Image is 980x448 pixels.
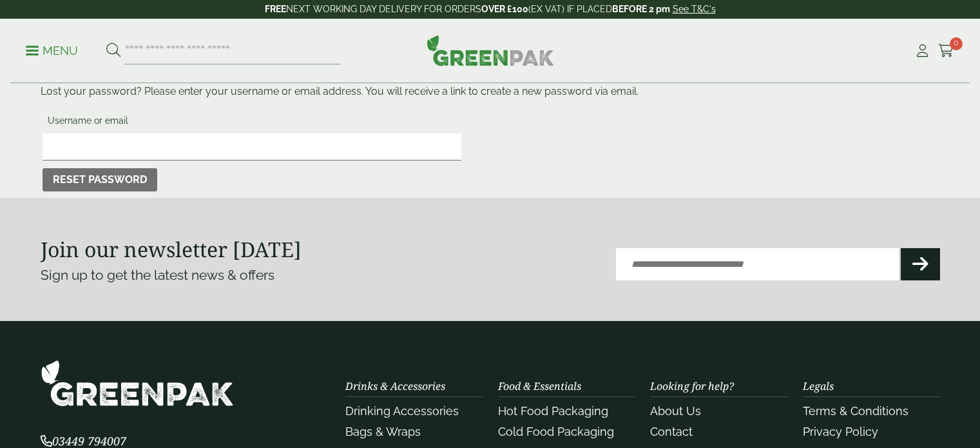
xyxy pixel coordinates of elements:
[914,44,930,57] i: My Account
[650,404,701,418] a: About Us
[345,425,421,438] a: Bags & Wraps
[427,35,554,66] img: GreenPak Supplies
[803,404,908,418] a: Terms & Conditions
[938,41,954,61] a: 0
[41,235,302,263] strong: Join our newsletter [DATE]
[481,4,528,14] strong: OVER £100
[43,112,461,133] label: Username or email
[950,37,963,50] span: 0
[265,4,286,14] strong: FREE
[673,4,716,14] a: See T&C's
[41,436,126,448] a: 03449 794007
[26,43,78,59] p: Menu
[41,84,940,99] p: Lost your password? Please enter your username or email address. You will receive a link to creat...
[345,404,459,418] a: Drinking Accessories
[498,404,608,418] a: Hot Food Packaging
[938,44,954,57] i: Cart
[803,425,878,438] a: Privacy Policy
[43,168,157,191] button: Reset password
[26,43,78,56] a: Menu
[41,265,445,286] p: Sign up to get the latest news & offers
[41,360,234,407] img: GreenPak Supplies
[612,4,670,14] strong: BEFORE 2 pm
[650,425,693,438] a: Contact
[498,425,614,438] a: Cold Food Packaging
